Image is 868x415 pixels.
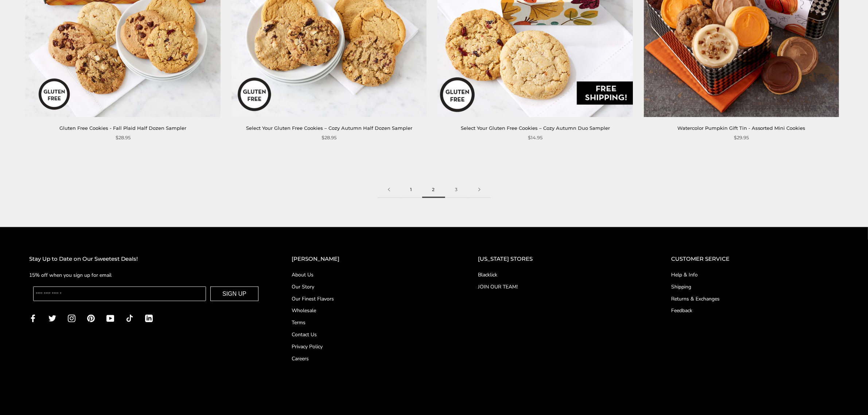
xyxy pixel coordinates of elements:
button: SIGN UP [210,287,258,301]
a: Twitter [48,314,56,322]
span: 2 [422,182,445,198]
a: Our Finest Flavors [292,295,449,303]
a: Instagram [68,314,75,322]
a: Next page [468,182,491,198]
a: Help & Info [671,271,839,279]
a: Previous page [378,182,400,198]
a: Contact Us [292,331,449,339]
a: TikTok [126,314,133,322]
a: Our Story [292,283,449,291]
p: 15% off when you sign up for email [29,271,262,279]
a: Watercolor Pumpkin Gift Tin - Assorted Mini Cookies [677,125,806,131]
a: LinkedIn [145,314,153,322]
a: Terms [292,319,449,327]
a: Pinterest [87,314,95,322]
a: Select Your Gluten Free Cookies – Cozy Autumn Half Dozen Sampler [246,125,412,131]
a: Privacy Policy [292,343,449,351]
a: YouTube [106,314,114,322]
a: 1 [400,182,422,198]
a: Facebook [29,314,37,322]
a: Shipping [671,283,839,291]
a: About Us [292,271,449,279]
h2: [US_STATE] STORES [478,255,642,264]
span: $29.95 [734,134,749,141]
span: $28.95 [116,134,131,141]
a: Careers [292,355,449,363]
h2: [PERSON_NAME] [292,255,449,264]
a: Select Your Gluten Free Cookies – Cozy Autumn Duo Sampler [461,125,610,131]
a: Wholesale [292,307,449,315]
a: JOIN OUR TEAM! [478,283,642,291]
a: Feedback [671,307,839,315]
h2: Stay Up to Date on Our Sweetest Deals! [29,255,262,264]
a: Blacklick [478,271,642,279]
a: Gluten Free Cookies - Fall Plaid Half Dozen Sampler [59,125,186,131]
span: $28.95 [322,134,336,141]
input: Enter your email [33,287,206,301]
h2: CUSTOMER SERVICE [671,255,839,264]
span: $14.95 [528,134,542,141]
a: Returns & Exchanges [671,295,839,303]
a: 3 [445,182,468,198]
